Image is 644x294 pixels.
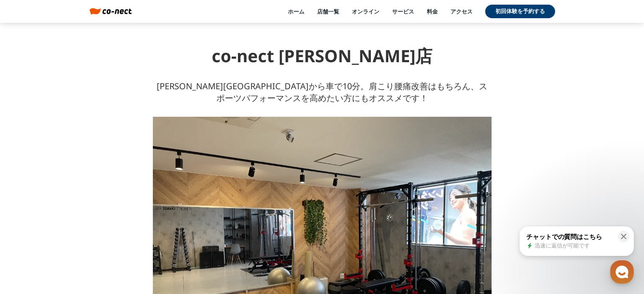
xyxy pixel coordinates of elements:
[352,8,379,15] a: オンライン
[451,8,473,15] a: アクセス
[212,44,432,68] h1: co-nect [PERSON_NAME]店
[288,8,304,15] a: ホーム
[427,8,438,15] a: 料金
[317,8,339,15] a: 店舗一覧
[485,5,555,18] a: 初回体験を予約する
[153,80,492,104] p: [PERSON_NAME][GEOGRAPHIC_DATA]から車で10分。肩こり腰痛改善はもちろん、スポーツパフォーマンスを高めたい方にもオススメです！
[392,8,414,15] a: サービス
